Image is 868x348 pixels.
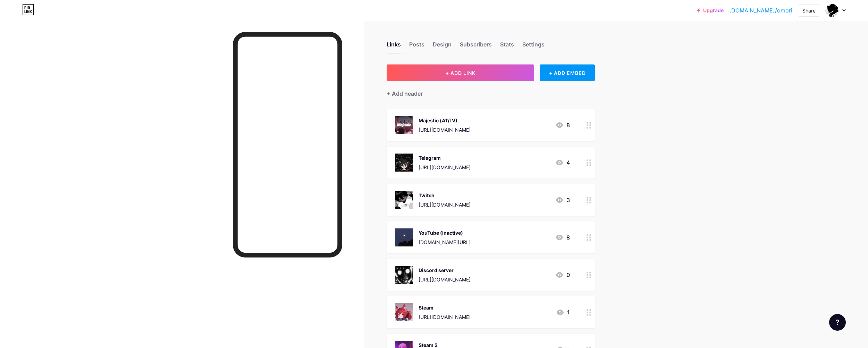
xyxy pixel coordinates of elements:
[555,196,570,204] div: 3
[460,40,492,53] div: Subscribers
[697,8,724,13] a: Upgrade
[387,64,534,81] button: + ADD LINK
[419,313,471,321] div: [URL][DOMAIN_NAME]
[419,229,471,236] div: YouTube (inactive)
[419,192,471,199] div: Twitch
[802,7,816,14] div: Share
[419,126,471,133] div: [URL][DOMAIN_NAME]
[419,164,471,171] div: [URL][DOMAIN_NAME]
[555,233,570,242] div: 8
[556,308,570,316] div: 1
[555,121,570,129] div: 8
[395,303,413,321] img: Steam
[387,40,401,53] div: Links
[419,201,471,208] div: [URL][DOMAIN_NAME]
[395,228,413,246] img: YouTube (inactive)
[395,154,413,172] img: Telegram
[409,40,424,53] div: Posts
[395,191,413,209] img: Twitch
[522,40,545,53] div: Settings
[825,4,838,17] img: omori
[540,64,595,81] div: + ADD EMBED
[419,154,471,162] div: Telegram
[555,271,570,279] div: 0
[555,158,570,167] div: 4
[446,70,475,76] span: + ADD LINK
[395,266,413,284] img: Discord server
[419,304,471,311] div: Steam
[395,116,413,134] img: Majestic (AT/LV)
[419,117,471,124] div: Majestic (AT/LV)
[419,267,471,274] div: Discord server
[419,238,471,246] div: [DOMAIN_NAME][URL]
[729,6,792,15] a: [DOMAIN_NAME]/omori
[433,40,452,53] div: Design
[387,89,423,98] div: + Add header
[500,40,514,53] div: Stats
[419,276,471,283] div: [URL][DOMAIN_NAME]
